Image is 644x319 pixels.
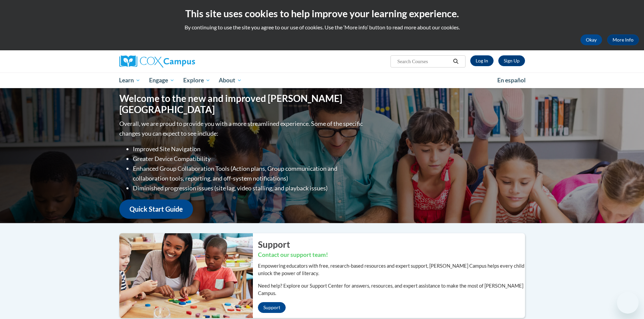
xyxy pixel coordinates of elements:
a: About [214,73,246,88]
span: Explore [183,76,210,84]
span: About [219,76,242,84]
span: Engage [149,76,174,84]
li: Improved Site Navigation [133,144,364,154]
a: En español [493,73,530,87]
h3: Contact our support team! [258,251,525,259]
h2: Support [258,238,525,250]
button: Search [451,57,461,65]
a: Log In [470,55,494,66]
p: By continuing to use the site you agree to our use of cookies. Use the ‘More info’ button to read... [5,24,639,31]
input: Search Courses [397,57,451,65]
p: Need help? Explore our Support Center for answers, resources, and expert assistance to make the m... [258,282,525,297]
a: Register [498,55,525,66]
h2: This site uses cookies to help improve your learning experience. [5,7,639,20]
a: Cox Campus [119,55,248,68]
a: Engage [145,73,179,88]
img: ... [114,233,253,318]
p: Overall, we are proud to provide you with a more streamlined experience. Some of the specific cha... [119,119,364,138]
a: Quick Start Guide [119,200,193,219]
span: En español [497,77,526,84]
li: Enhanced Group Collaboration Tools (Action plans, Group communication and collaboration tools, re... [133,164,364,183]
p: Empowering educators with free, research-based resources and expert support, [PERSON_NAME] Campus... [258,262,525,277]
a: More Info [607,34,639,45]
iframe: Button to launch messaging window [617,292,639,314]
span: Learn [119,76,140,84]
li: Diminished progression issues (site lag, video stalling, and playback issues) [133,183,364,193]
a: Explore [179,73,215,88]
a: Support [258,302,286,313]
a: Learn [115,73,145,88]
button: Okay [580,34,602,45]
li: Greater Device Compatibility [133,154,364,164]
h1: Welcome to the new and improved [PERSON_NAME][GEOGRAPHIC_DATA] [119,93,364,115]
img: Cox Campus [119,55,195,68]
div: Main menu [109,73,535,88]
